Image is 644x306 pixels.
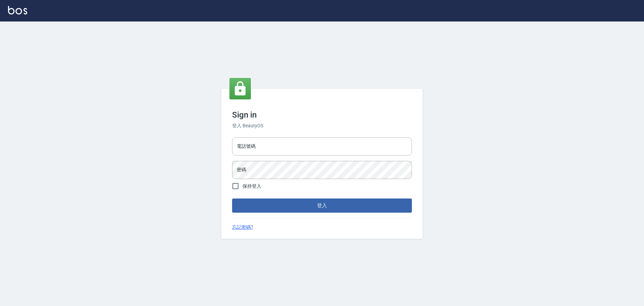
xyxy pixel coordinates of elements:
h6: 登入 BeautyOS [232,122,412,129]
span: 保持登入 [243,183,261,190]
img: Logo [8,6,27,14]
h3: Sign in [232,110,412,120]
a: 忘記密碼? [232,224,253,231]
button: 登入 [232,199,412,213]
